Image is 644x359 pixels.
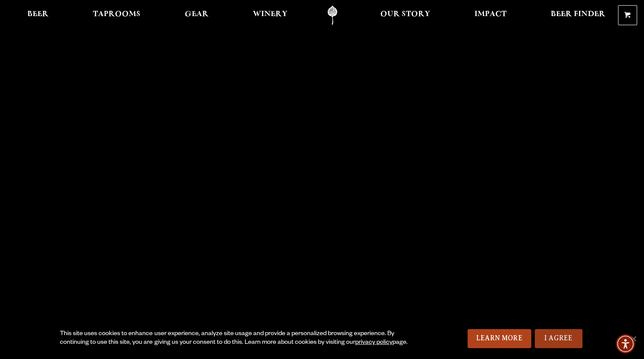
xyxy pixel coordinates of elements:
div: Accessibility Menu [616,334,635,353]
a: Gear [179,6,214,25]
a: Winery [247,6,293,25]
span: Gear [185,11,209,18]
a: Impact [469,6,512,25]
div: This site uses cookies to enhance user experience, analyze site usage and provide a personalized ... [60,330,420,347]
a: Learn More [467,329,531,348]
a: Our Story [375,6,436,25]
span: Beer Finder [551,11,605,18]
a: Odell Home [316,6,349,25]
span: Impact [474,11,507,18]
a: Beer Finder [545,6,611,25]
a: Taprooms [87,6,146,25]
a: privacy policy [355,339,392,346]
a: Beer [22,6,54,25]
span: Winery [253,11,288,18]
span: Our Story [380,11,430,18]
a: I Agree [535,329,582,348]
span: Beer [27,11,49,18]
span: Taprooms [93,11,141,18]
